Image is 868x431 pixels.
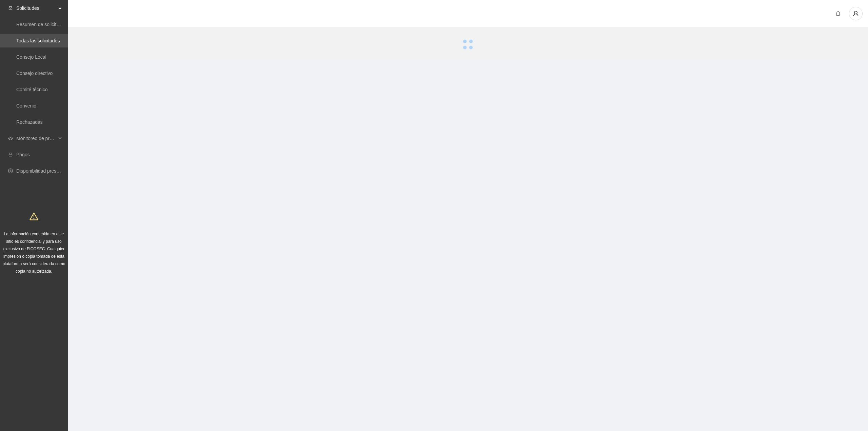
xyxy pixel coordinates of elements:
button: bell [833,8,844,19]
a: Rechazadas [16,119,43,125]
span: eye [8,136,13,141]
span: La información contenida en este sitio es confidencial y para uso exclusivo de FICOSEC. Cualquier... [3,232,65,274]
a: Resumen de solicitudes por aprobar [16,22,93,27]
a: Disponibilidad presupuestal [16,168,74,174]
span: inbox [8,6,13,11]
button: user [849,7,863,20]
a: Pagos [16,152,30,157]
span: user [849,11,862,17]
a: Convenio [16,103,36,109]
a: Comité técnico [16,87,48,92]
span: warning [29,212,38,221]
span: bell [833,11,843,16]
span: Monitoreo de proyectos [16,132,56,145]
span: Solicitudes [16,1,56,15]
a: Consejo Local [16,54,46,60]
a: Consejo directivo [16,71,53,76]
a: Todas las solicitudes [16,38,60,43]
